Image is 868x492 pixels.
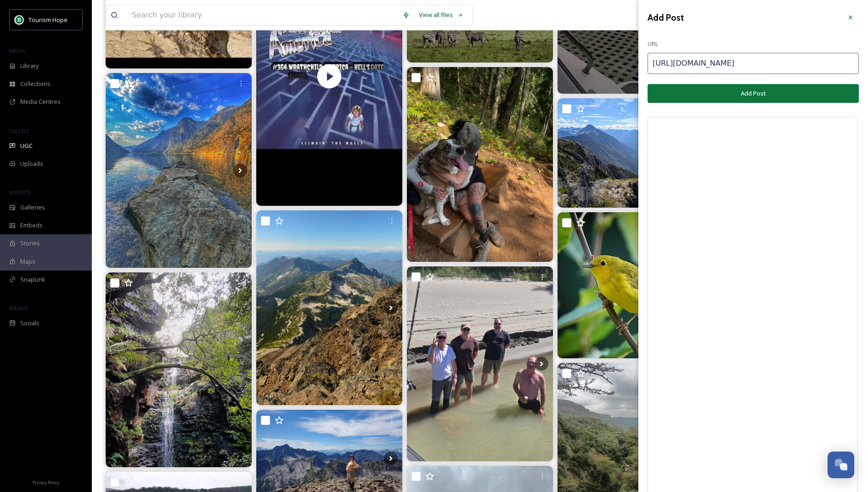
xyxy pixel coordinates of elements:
span: Socials [20,319,39,328]
input: https://www.instagram.com/p/Cp-0BNCLzu8/ [648,53,859,74]
input: Search your library [127,5,398,25]
span: SOCIALS [9,305,28,311]
a: Privacy Policy [33,476,59,487]
span: Galleries [20,203,45,212]
span: WIDGETS [9,189,30,196]
img: Winding through Fraser Canyon on the way to Lillooet — Almost every turn revealed something rugge... [106,73,252,268]
span: Uploads [20,159,43,168]
span: Media Centres [20,97,61,106]
span: MEDIA [9,47,25,54]
img: Somewhere between Constantia and Hout Bay #waterfall #chasingwaterfalls #hiketablemountain #orang... [106,272,252,467]
span: Library [20,62,39,70]
h3: Add Post [648,11,684,24]
span: Privacy Policy [33,480,59,486]
a: View all files [414,6,468,24]
span: Tourism Hope [28,16,68,24]
button: Add Post [648,84,859,103]
img: #adventure #alpine #bc #backcountry #backpacking #britishcolumbia #beautifulplaces #canada #cliff... [558,98,704,208]
span: Maps [20,257,35,266]
span: URL [648,40,658,48]
button: Open Chat [828,452,854,478]
span: Stories [20,239,40,248]
span: COLLECT [9,127,29,134]
img: Harmless baby shark. #reactivedogsunite #hopebc hopebcca #serpentsbacktrsil [407,67,553,262]
img: When its hot, we sometimes hit the beach and let you cool off while the rods soak.....nothing bea... [407,266,553,461]
span: SnapLink [20,275,45,284]
img: Pretty quiet out there right now as far as birding goes, but I did find a little yellow warbler… ... [558,212,704,358]
span: Collections [20,79,51,88]
img: Views from the summit of Mount Outram in Manning Provincial Park, British Columbia. #outram #mtou... [256,210,402,405]
img: logo.png [15,15,24,24]
span: Embeds [20,221,43,230]
span: UGC [20,141,33,150]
